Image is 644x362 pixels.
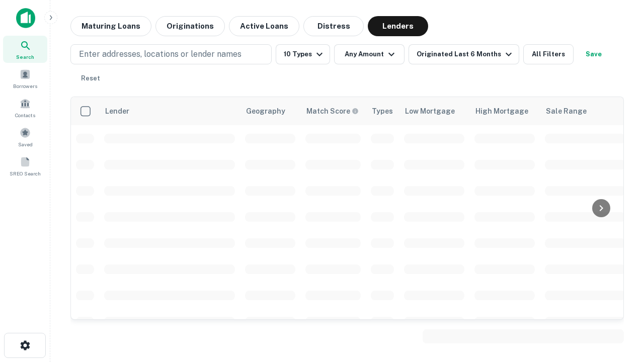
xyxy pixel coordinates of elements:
span: Contacts [15,111,35,119]
button: Enter addresses, locations or lender names [70,44,272,64]
span: Search [16,53,34,61]
div: Low Mortgage [405,105,455,117]
th: Lender [99,97,240,125]
th: Low Mortgage [399,97,469,125]
span: Borrowers [13,82,37,90]
button: 10 Types [276,44,330,64]
img: capitalize-icon.png [16,8,35,28]
a: Contacts [3,94,47,121]
span: Saved [18,140,33,148]
div: Originated Last 6 Months [417,48,515,60]
a: Search [3,36,47,63]
iframe: Chat Widget [594,282,644,330]
div: Sale Range [546,105,587,117]
h6: Match Score [306,106,357,117]
th: High Mortgage [469,97,540,125]
p: Enter addresses, locations or lender names [79,48,242,60]
span: SREO Search [10,169,41,177]
button: Reset [74,68,107,88]
div: Geography [246,105,285,117]
th: Capitalize uses an advanced AI algorithm to match your search with the best lender. The match sco... [300,97,366,125]
button: Originations [155,16,225,36]
th: Geography [240,97,300,125]
button: Distress [303,16,364,36]
button: Originated Last 6 Months [409,44,519,64]
a: Saved [3,123,47,150]
button: Lenders [368,16,428,36]
button: Maturing Loans [70,16,151,36]
th: Sale Range [540,97,630,125]
a: SREO Search [3,152,47,179]
div: High Mortgage [475,105,528,117]
div: Types [372,105,393,117]
div: Lender [105,105,129,117]
button: Save your search to get updates of matches that match your search criteria. [578,44,610,64]
button: Any Amount [334,44,405,64]
button: All Filters [523,44,574,64]
div: Capitalize uses an advanced AI algorithm to match your search with the best lender. The match sco... [306,106,359,117]
th: Types [366,97,399,125]
button: Active Loans [229,16,299,36]
a: Borrowers [3,65,47,92]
